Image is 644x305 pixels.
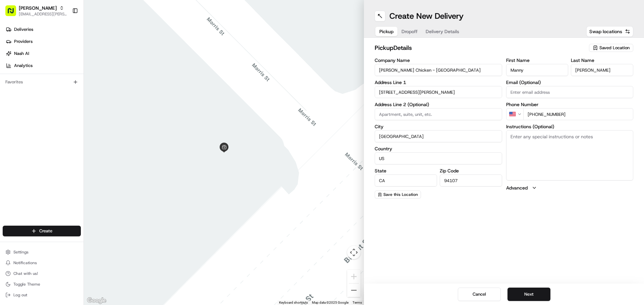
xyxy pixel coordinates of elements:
[3,48,84,59] a: Nash AI
[440,168,502,173] label: Zip Code
[353,301,362,304] a: Terms (opens in new tab)
[347,270,361,283] button: Zoom in
[13,260,37,265] span: Notifications
[3,247,81,257] button: Settings
[401,28,418,35] span: Dropoff
[3,258,81,268] button: Notifications
[7,7,20,20] img: Nash
[506,86,634,98] input: Enter email address
[21,122,54,127] span: [PERSON_NAME]
[375,190,421,199] button: Save this Location
[589,43,633,53] button: Saved Location
[506,58,569,63] label: First Name
[586,26,633,37] button: Swap locations
[54,147,110,159] a: 💻API Documentation
[3,24,84,35] a: Deliveries
[375,102,502,107] label: Address Line 2 (Optional)
[3,290,81,300] button: Log out
[507,288,550,301] button: Next
[312,301,348,304] span: Map data ©2025 Google
[7,97,17,108] img: Regen Pajulas
[17,43,111,50] input: Clear
[458,288,501,301] button: Cancel
[506,102,634,107] label: Phone Number
[56,122,58,127] span: •
[7,87,45,92] div: Past conversations
[375,124,502,129] label: City
[389,11,464,21] h1: Create New Delivery
[104,86,122,94] button: See all
[3,3,69,19] button: [PERSON_NAME][EMAIL_ADDRESS][PERSON_NAME][DOMAIN_NAME]
[63,150,108,156] span: API Documentation
[14,63,33,69] span: Analytics
[7,64,19,76] img: 1736555255976-a54dd68f-1ca7-489b-9aae-adbdc363a1c4
[375,64,502,76] input: Enter company name
[14,39,33,45] span: Providers
[30,64,110,71] div: Start new chat
[14,64,26,76] img: 1738778727109-b901c2ba-d612-49f7-a14d-d897ce62d23f
[347,246,361,259] button: Map camera controls
[13,249,29,255] span: Settings
[506,80,634,85] label: Email (Optional)
[21,104,49,109] span: Regen Pajulas
[14,51,29,57] span: Nash AI
[13,282,40,287] span: Toggle Theme
[375,152,502,164] input: Enter country
[375,146,502,151] label: Country
[375,130,502,142] input: Enter city
[13,122,19,128] img: 1736555255976-a54dd68f-1ca7-489b-9aae-adbdc363a1c4
[375,108,502,120] input: Apartment, suite, unit, etc.
[506,184,634,191] button: Advanced
[571,58,633,63] label: Last Name
[599,45,630,51] span: Saved Location
[50,104,53,109] span: •
[523,108,634,120] input: Enter phone number
[7,27,122,37] p: Welcome 👋
[7,116,17,126] img: Angelique Valdez
[347,284,361,297] button: Zoom out
[67,166,81,171] span: Pylon
[19,11,67,17] button: [EMAIL_ADDRESS][PERSON_NAME][DOMAIN_NAME]
[13,292,27,298] span: Log out
[13,150,51,156] span: Knowledge Base
[506,124,634,129] label: Instructions (Optional)
[440,174,502,186] input: Enter zip code
[3,60,84,71] a: Analytics
[379,28,393,35] span: Pickup
[375,168,437,173] label: State
[375,58,502,63] label: Company Name
[375,80,502,85] label: Address Line 1
[59,122,73,127] span: [DATE]
[279,300,308,305] button: Keyboard shortcuts
[4,147,54,159] a: 📗Knowledge Base
[589,28,622,35] span: Swap locations
[375,86,502,98] input: Enter address
[571,64,633,76] input: Enter last name
[3,36,84,47] a: Providers
[86,296,108,305] img: Google
[7,150,12,156] div: 📗
[506,184,528,191] label: Advanced
[30,71,92,76] div: We're available if you need us!
[13,271,38,276] span: Chat with us!
[383,192,418,197] span: Save this Location
[47,166,81,171] a: Powered byPylon
[375,174,437,186] input: Enter state
[114,66,122,74] button: Start new chat
[14,26,33,32] span: Deliveries
[57,150,62,156] div: 💻
[375,43,585,53] h2: pickup Details
[3,269,81,278] button: Chat with us!
[3,280,81,289] button: Toggle Theme
[54,104,68,109] span: [DATE]
[39,228,52,234] span: Create
[86,296,108,305] a: Open this area in Google Maps (opens a new window)
[426,28,459,35] span: Delivery Details
[3,226,81,236] button: Create
[506,64,569,76] input: Enter first name
[3,77,81,87] div: Favorites
[19,5,57,11] button: [PERSON_NAME]
[13,104,19,109] img: 1736555255976-a54dd68f-1ca7-489b-9aae-adbdc363a1c4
